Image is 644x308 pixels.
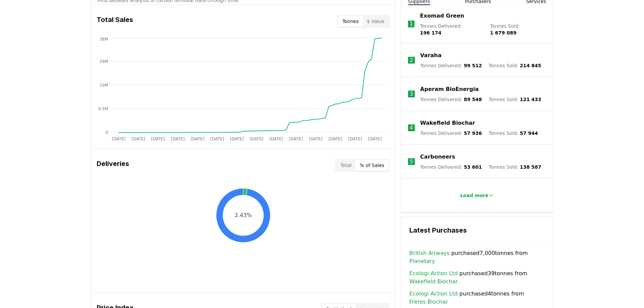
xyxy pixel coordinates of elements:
[409,290,545,306] span: purchased 4 tonnes from
[410,158,413,166] p: 5
[420,130,482,137] p: Tonnes Delivered :
[363,16,388,27] button: $ Value
[112,137,125,141] tspan: [DATE]
[420,85,479,93] a: Aperam BioEnergia
[97,159,129,172] h3: Deliveries
[348,137,362,141] tspan: [DATE]
[420,96,482,103] p: Tonnes Delivered :
[420,164,482,170] p: Tonnes Delivered :
[171,137,185,141] tspan: [DATE]
[420,51,442,60] a: Varaha
[368,137,382,141] tspan: [DATE]
[410,90,413,98] p: 3
[328,137,342,141] tspan: [DATE]
[460,192,488,199] p: Load more
[409,249,545,265] span: purchased 7,000 tonnes from
[520,63,541,68] span: 214 845
[464,63,482,68] span: 99 512
[230,137,244,141] tspan: [DATE]
[99,83,108,88] tspan: 19M
[356,160,388,171] button: % of Sales
[336,160,356,171] button: Total
[490,30,517,35] span: 1 679 089
[488,62,541,69] p: Tonnes Sold :
[97,15,133,28] h3: Total Sales
[409,225,545,235] h3: Latest Purchases
[99,59,108,64] tspan: 29M
[190,137,204,141] tspan: [DATE]
[409,298,448,306] a: Freres Biochar
[409,269,458,278] a: Ecologi Action Ltd
[410,56,413,64] p: 2
[309,137,323,141] tspan: [DATE]
[131,137,145,141] tspan: [DATE]
[455,189,499,202] button: Load more
[488,164,541,170] p: Tonnes Sold :
[490,23,546,36] p: Tonnes Sold :
[151,137,165,141] tspan: [DATE]
[420,62,482,69] p: Tonnes Delivered :
[464,97,482,102] span: 89 548
[520,164,541,170] span: 138 587
[420,119,475,127] a: Wakefield Biochar
[269,137,283,141] tspan: [DATE]
[105,130,108,135] tspan: 0
[420,12,464,20] a: Exomad Green
[289,137,303,141] tspan: [DATE]
[409,257,435,265] a: Planetary
[420,30,441,35] span: 196 174
[99,37,108,42] tspan: 38M
[235,212,252,218] text: 2.43%
[249,137,263,141] tspan: [DATE]
[98,106,108,111] tspan: 9.5M
[409,249,450,257] a: British Airways
[520,97,541,102] span: 121 433
[464,131,482,136] span: 57 936
[488,130,538,137] p: Tonnes Sold :
[338,16,363,27] button: Tonnes
[410,124,413,132] p: 4
[420,23,483,36] p: Tonnes Delivered :
[409,269,545,286] span: purchased 39 tonnes from
[409,278,458,286] a: Wakefield Biochar
[410,20,413,28] p: 1
[488,96,541,103] p: Tonnes Sold :
[409,290,458,298] a: Ecologi Action Ltd
[210,137,224,141] tspan: [DATE]
[520,131,538,136] span: 57 944
[464,164,482,170] span: 53 601
[420,153,455,161] a: Carboneers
